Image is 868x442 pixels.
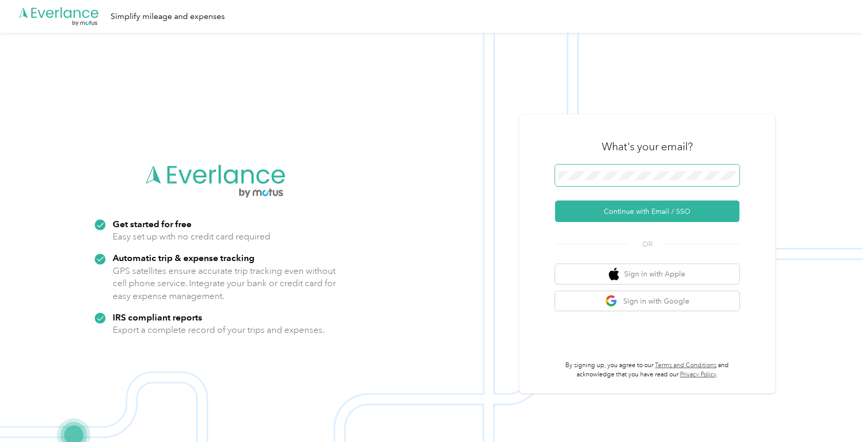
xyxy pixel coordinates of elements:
[555,264,739,284] button: apple logoSign in with Apple
[113,252,255,263] strong: Automatic trip & expense tracking
[605,295,618,308] img: google logo
[113,218,192,229] strong: Get started for free
[655,361,716,369] a: Terms and Conditions
[602,139,693,154] h3: What's your email?
[629,239,665,250] span: OR
[555,200,739,222] button: Continue with Email / SSO
[609,268,619,280] img: apple logo
[113,230,270,243] p: Easy set up with no credit card required
[113,312,202,323] strong: IRS compliant reports
[113,324,325,336] p: Export a complete record of your trips and expenses.
[111,10,225,23] div: Simplify mileage and expenses
[555,291,739,311] button: google logoSign in with Google
[113,265,336,303] p: GPS satellites ensure accurate trip tracking even without cell phone service. Integrate your bank...
[555,361,739,379] p: By signing up, you agree to our and acknowledge that you have read our .
[680,371,716,378] a: Privacy Policy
